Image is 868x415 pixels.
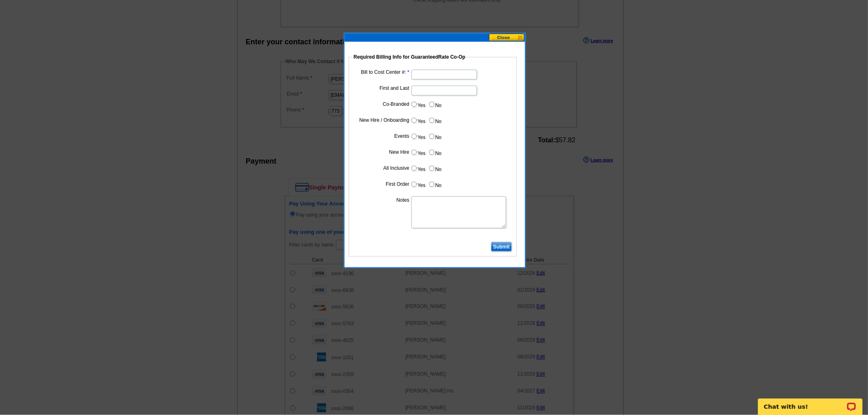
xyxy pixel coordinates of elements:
[411,166,417,171] input: Yes
[428,100,441,109] label: No
[411,118,417,123] input: Yes
[355,116,409,124] label: New Hire / Onboarding
[355,132,409,140] label: Events
[355,148,409,156] label: New Hire
[411,132,426,141] label: Yes
[355,84,409,92] label: First and Last
[411,116,426,125] label: Yes
[411,180,426,189] label: Yes
[428,164,441,173] label: No
[355,164,409,172] label: All Inclusive
[411,134,417,139] input: Yes
[411,102,417,107] input: Yes
[491,242,512,252] input: Submit
[429,166,434,171] input: No
[429,182,434,187] input: No
[355,100,409,108] label: Co-Branded
[355,180,409,188] label: First Order
[428,132,441,141] label: No
[353,53,466,61] legend: Required Billing Info for GuaranteedRate Co-Op
[411,150,417,155] input: Yes
[411,148,426,157] label: Yes
[411,182,417,187] input: Yes
[429,134,434,139] input: No
[753,389,868,415] iframe: LiveChat chat widget
[429,150,434,155] input: No
[411,164,426,173] label: Yes
[429,118,434,123] input: No
[429,102,434,107] input: No
[428,148,441,157] label: No
[411,100,426,109] label: Yes
[428,116,441,125] label: No
[355,68,409,76] label: Bill to Cost Center #:
[428,180,441,189] label: No
[355,196,409,204] label: Notes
